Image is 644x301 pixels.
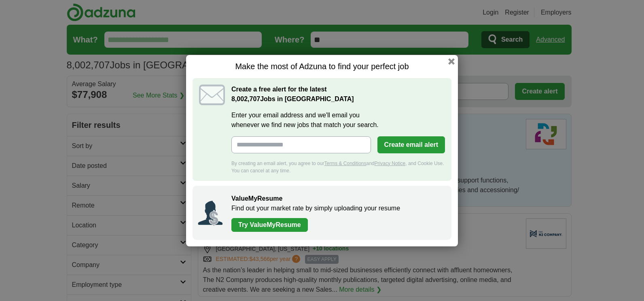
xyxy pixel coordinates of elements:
h2: ValueMyResume [231,194,443,203]
span: 8,002,707 [231,94,260,104]
a: Privacy Notice [375,161,406,166]
h2: Create a free alert for the latest [231,85,445,104]
p: Find out your market rate by simply uploading your resume [231,203,443,213]
strong: Jobs in [GEOGRAPHIC_DATA] [231,95,354,102]
h1: Make the most of Adzuna to find your perfect job [193,61,451,72]
label: Enter your email address and we'll email you whenever we find new jobs that match your search. [231,110,445,130]
div: By creating an email alert, you agree to our and , and Cookie Use. You can cancel at any time. [231,160,445,174]
a: Try ValueMyResume [231,218,308,232]
a: Terms & Conditions [324,161,366,166]
button: Create email alert [377,136,445,153]
img: icon_email.svg [199,85,225,105]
